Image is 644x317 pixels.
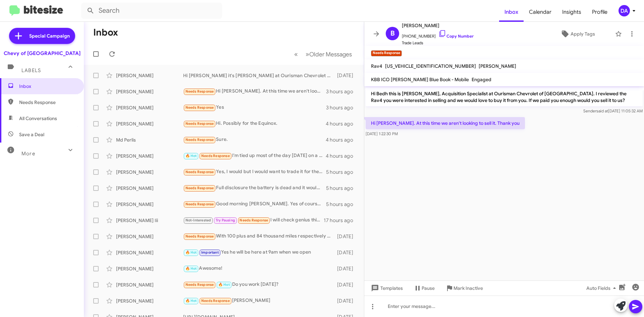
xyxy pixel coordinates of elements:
[385,63,476,69] span: [US_VEHICLE_IDENTIFICATION_NUMBER]
[438,34,474,39] a: Copy Number
[4,50,80,57] div: Chevy of [GEOGRAPHIC_DATA]
[183,88,326,95] div: Hi [PERSON_NAME]. At this time we aren't looking to sell it. Thank you
[201,250,219,255] span: Important
[183,120,326,127] div: Hi. Possibly for the Equinox.
[185,250,197,255] span: 🔥 Hot
[19,99,76,106] span: Needs Response
[334,265,359,272] div: [DATE]
[9,28,75,44] a: Special Campaign
[334,298,359,304] div: [DATE]
[185,89,214,94] span: Needs Response
[185,234,214,239] span: Needs Response
[366,117,525,129] p: Hi [PERSON_NAME]. At this time we aren't looking to sell it. Thank you
[185,266,197,271] span: 🔥 Hot
[302,47,356,61] button: Next
[185,186,214,190] span: Needs Response
[185,138,214,142] span: Needs Response
[201,299,230,303] span: Needs Response
[183,281,334,288] div: Do you work [DATE]?
[116,104,183,111] div: [PERSON_NAME]
[524,2,557,22] a: Calendar
[183,104,326,111] div: Yes
[116,120,183,127] div: [PERSON_NAME]
[390,28,395,39] span: B
[218,282,230,287] span: 🔥 Hot
[21,151,35,157] span: More
[613,5,637,16] button: DA
[116,298,183,304] div: [PERSON_NAME]
[366,131,398,136] span: [DATE] 1:22:30 PM
[499,2,524,22] a: Inbox
[19,115,57,122] span: All Conversations
[185,299,197,303] span: 🔥 Hot
[183,136,326,144] div: Sure.
[326,185,359,192] div: 5 hours ago
[326,120,359,127] div: 4 hours ago
[21,67,41,73] span: Labels
[185,121,214,126] span: Needs Response
[370,282,403,294] span: Templates
[571,28,595,40] span: Apply Tags
[116,169,183,175] div: [PERSON_NAME]
[116,201,183,208] div: [PERSON_NAME]
[183,168,326,176] div: Yes, I would but I would want to trade it for the 2013 Jeep Wrangler Unlimited Sport if I got eno...
[326,137,359,143] div: 4 hours ago
[19,83,76,90] span: Inbox
[326,104,359,111] div: 3 hours ago
[185,218,211,222] span: Not-Interested
[183,265,334,272] div: Awesome!
[116,233,183,240] div: [PERSON_NAME]
[19,131,44,138] span: Save a Deal
[371,50,402,56] small: Needs Response
[371,63,382,69] span: Rav4
[183,249,334,256] div: Yes he will be here at 9am when we open
[183,184,326,192] div: Full disclosure the battery is dead and it would need to be picked up.
[290,47,302,61] button: Previous
[81,3,222,19] input: Search
[185,154,197,158] span: 🔥 Hot
[116,265,183,272] div: [PERSON_NAME]
[619,5,630,16] div: DA
[479,63,516,69] span: [PERSON_NAME]
[472,76,491,83] span: Engaged
[334,249,359,256] div: [DATE]
[583,108,643,113] span: Sender [DATE] 11:05:32 AM
[596,108,608,113] span: said at
[402,21,474,30] span: [PERSON_NAME]
[116,217,183,224] div: [PERSON_NAME] Iii
[371,76,469,83] span: KBB ICO [PERSON_NAME] Blue Book - Mobile
[334,281,359,288] div: [DATE]
[306,50,309,58] span: »
[364,282,408,294] button: Templates
[324,217,359,224] div: 17 hours ago
[402,30,474,40] span: [PHONE_NUMBER]
[183,216,324,224] div: I will check genius this week
[116,88,183,95] div: [PERSON_NAME]
[326,201,359,208] div: 5 hours ago
[581,282,624,294] button: Auto Fields
[326,88,359,95] div: 3 hours ago
[402,40,474,46] span: Trade Leads
[334,233,359,240] div: [DATE]
[543,28,612,40] button: Apply Tags
[326,153,359,159] div: 4 hours ago
[183,152,326,160] div: I'm tied up most of the day [DATE] on a company event. Let's talk [DATE].
[453,282,483,294] span: Mark Inactive
[290,47,356,61] nav: Page navigation example
[116,185,183,192] div: [PERSON_NAME]
[557,2,587,22] a: Insights
[116,249,183,256] div: [PERSON_NAME]
[185,282,214,287] span: Needs Response
[183,72,334,79] div: Hi [PERSON_NAME] it's [PERSON_NAME] at Ourisman Chevrolet of [GEOGRAPHIC_DATA]. Just wanted to fo...
[408,282,440,294] button: Pause
[183,232,334,240] div: With 100 plus and 84 thousand miles respectively ,haw ca. You offer
[440,282,488,294] button: Mark Inactive
[183,297,334,305] div: [PERSON_NAME]
[587,2,613,22] span: Profile
[366,88,643,106] p: Hi Bedh this is [PERSON_NAME], Acquisition Specialist at Ourisman Chevrolet of [GEOGRAPHIC_DATA]....
[116,137,183,143] div: Md Perlis
[309,51,352,58] span: Older Messages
